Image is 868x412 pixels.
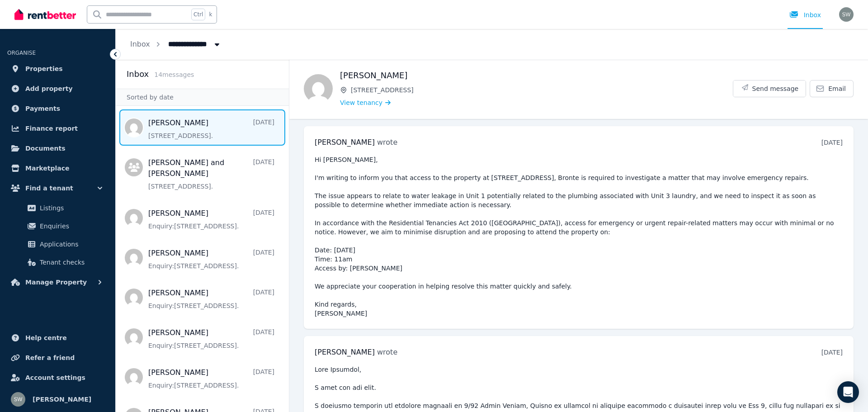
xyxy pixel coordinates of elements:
a: [PERSON_NAME][DATE][STREET_ADDRESS]. [148,118,274,140]
span: Send message [752,84,799,93]
a: Applications [11,235,104,253]
span: [PERSON_NAME] [315,138,375,147]
span: View tenancy [340,98,382,107]
span: Find a tenant [25,183,73,194]
a: Email [810,80,854,97]
a: Add property [7,80,108,98]
time: [DATE] [821,139,843,146]
span: Email [828,84,846,93]
button: Manage Property [7,273,108,291]
span: ORGANISE [7,50,36,56]
a: [PERSON_NAME][DATE]Enquiry:[STREET_ADDRESS]. [148,327,274,350]
span: k [209,11,212,18]
button: Send message [733,81,806,97]
span: Manage Property [25,277,87,288]
span: Ctrl [191,9,205,20]
button: Find a tenant [7,179,108,197]
h1: [PERSON_NAME] [340,69,733,82]
span: [PERSON_NAME] [315,348,375,356]
span: Refer a friend [25,352,75,363]
a: Account settings [7,369,108,387]
img: Rechelle Carroll [304,74,333,103]
span: Payments [25,103,60,114]
div: Inbox [789,10,821,19]
span: Help centre [25,332,67,343]
a: [PERSON_NAME][DATE]Enquiry:[STREET_ADDRESS]. [148,208,274,231]
a: Finance report [7,119,108,137]
span: Tenant checks [40,257,101,268]
a: Tenant checks [11,253,104,271]
span: 14 message s [154,71,194,78]
a: Marketplace [7,159,108,177]
img: Stacey Walker [11,392,25,407]
a: Listings [11,199,104,217]
nav: Breadcrumb [116,29,236,60]
a: Inbox [130,40,150,48]
img: Stacey Walker [839,7,854,22]
pre: Hi [PERSON_NAME], I'm writing to inform you that access to the property at [STREET_ADDRESS], Bron... [315,155,843,318]
span: [PERSON_NAME] [33,394,91,405]
div: Sorted by date [116,89,289,106]
span: Enquiries [40,221,101,232]
span: Documents [25,143,66,154]
span: Applications [40,239,101,250]
a: Help centre [7,329,108,347]
time: [DATE] [821,349,843,356]
a: Enquiries [11,217,104,235]
span: Listings [40,203,101,213]
h2: Inbox [127,68,149,81]
span: Properties [25,63,63,74]
a: [PERSON_NAME][DATE]Enquiry:[STREET_ADDRESS]. [148,288,274,310]
div: Open Intercom Messenger [837,381,859,403]
span: wrote [377,348,397,356]
span: Finance report [25,123,78,134]
img: RentBetter [14,8,76,21]
a: Refer a friend [7,349,108,367]
a: [PERSON_NAME] and [PERSON_NAME][DATE][STREET_ADDRESS]. [148,157,274,191]
span: Add property [25,83,73,94]
span: Marketplace [25,163,69,174]
a: Payments [7,99,108,118]
span: wrote [377,138,397,147]
a: View tenancy [340,98,391,107]
a: [PERSON_NAME][DATE]Enquiry:[STREET_ADDRESS]. [148,248,274,270]
span: [STREET_ADDRESS] [351,85,733,95]
a: Properties [7,60,108,78]
a: [PERSON_NAME][DATE]Enquiry:[STREET_ADDRESS]. [148,367,274,390]
a: Documents [7,139,108,157]
span: Account settings [25,372,85,383]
